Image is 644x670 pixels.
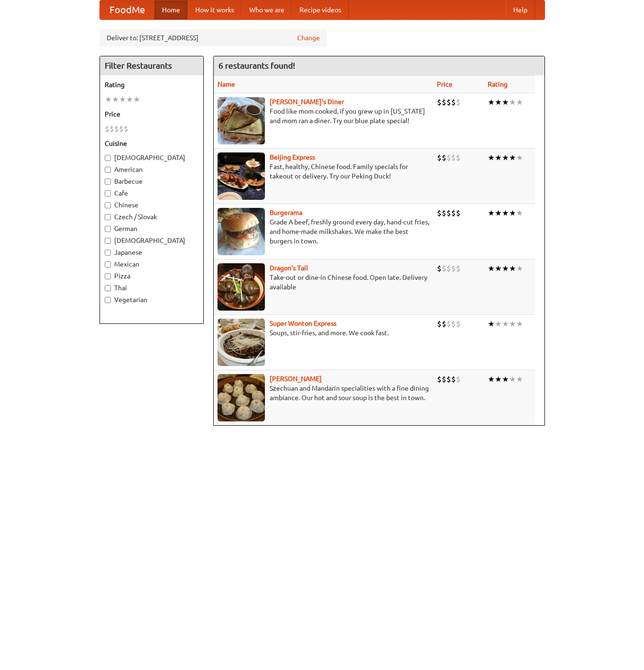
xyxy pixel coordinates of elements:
[105,188,199,198] label: Cafe
[218,162,429,181] p: Fast, healthy, Chinese food. Family specials for takeout or delivery. Try our Peking Duck!
[124,124,128,134] li: $
[516,97,523,107] li: ★
[218,208,265,255] img: burgerama.jpg
[488,152,495,163] li: ★
[105,238,111,244] input: [DEMOGRAPHIC_DATA]
[105,202,111,208] input: Chinese
[218,152,265,200] img: beijing.jpg
[154,0,188,19] a: Home
[437,319,442,329] li: $
[509,263,516,274] li: ★
[105,214,111,220] input: Czech / Slovak
[270,320,336,327] a: Super Wonton Express
[509,319,516,329] li: ★
[451,319,456,329] li: $
[105,167,111,173] input: American
[105,190,111,197] input: Cafe
[105,153,199,162] label: [DEMOGRAPHIC_DATA]
[495,263,502,274] li: ★
[502,208,509,218] li: ★
[451,152,456,163] li: $
[133,94,140,105] li: ★
[218,107,429,125] p: Food like mom cooked, if you grew up in [US_STATE] and mom ran a diner. Try our blue plate special!
[442,97,446,107] li: $
[218,263,265,311] img: dragon.jpg
[437,152,442,163] li: $
[105,109,199,119] h5: Price
[119,94,126,105] li: ★
[270,153,315,161] a: Beijing Express
[105,200,199,210] label: Chinese
[509,208,516,218] li: ★
[114,124,119,134] li: $
[105,155,111,161] input: [DEMOGRAPHIC_DATA]
[451,263,456,274] li: $
[446,263,451,274] li: $
[242,0,292,19] a: Who we are
[446,208,451,218] li: $
[437,263,442,274] li: $
[218,384,429,402] p: Szechuan and Mandarin specialities with a fine dining ambiance. Our hot and sour soup is the best...
[105,94,112,105] li: ★
[495,97,502,107] li: ★
[292,0,349,19] a: Recipe videos
[516,208,523,218] li: ★
[270,209,302,216] a: Burgerama
[105,261,111,268] input: Mexican
[456,97,461,107] li: $
[105,165,199,174] label: American
[456,208,461,218] li: $
[451,374,456,384] li: $
[270,264,308,272] a: Dragon's Tail
[218,319,265,366] img: superwonton.jpg
[218,374,265,421] img: shandong.jpg
[488,97,495,107] li: ★
[456,319,461,329] li: $
[105,250,111,256] input: Japanese
[488,319,495,329] li: ★
[442,319,446,329] li: $
[495,152,502,163] li: ★
[506,0,535,19] a: Help
[100,29,327,46] div: Deliver to: [STREET_ADDRESS]
[218,273,429,292] p: Take-out or dine-in Chinese food. Open late. Delivery available
[488,374,495,384] li: ★
[451,97,456,107] li: $
[119,124,124,134] li: $
[105,236,199,245] label: [DEMOGRAPHIC_DATA]
[437,208,442,218] li: $
[502,263,509,274] li: ★
[446,374,451,384] li: $
[188,0,242,19] a: How it works
[270,98,344,106] a: [PERSON_NAME]'s Diner
[270,375,322,383] a: [PERSON_NAME]
[488,80,508,88] a: Rating
[105,271,199,281] label: Pizza
[105,283,199,293] label: Thai
[442,374,446,384] li: $
[100,0,154,19] a: FoodMe
[509,374,516,384] li: ★
[442,152,446,163] li: $
[105,224,199,233] label: German
[105,226,111,232] input: German
[105,139,199,148] h5: Cuisine
[218,217,429,246] p: Grade A beef, freshly ground every day, hand-cut fries, and home-made milkshakes. We make the bes...
[105,80,199,89] h5: Rating
[446,319,451,329] li: $
[442,208,446,218] li: $
[502,374,509,384] li: ★
[456,374,461,384] li: $
[516,263,523,274] li: ★
[502,319,509,329] li: ★
[105,212,199,222] label: Czech / Slovak
[456,263,461,274] li: $
[516,152,523,163] li: ★
[495,319,502,329] li: ★
[488,208,495,218] li: ★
